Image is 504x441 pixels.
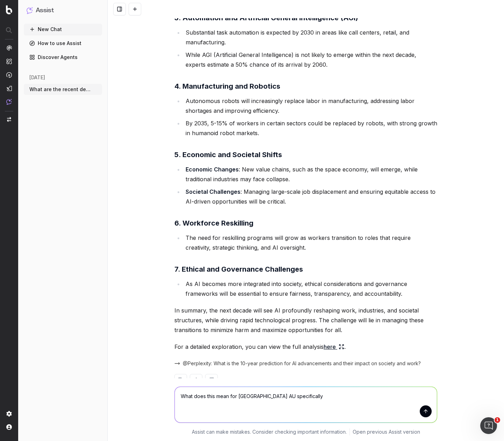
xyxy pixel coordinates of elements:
[480,417,497,434] iframe: Intercom live chat
[495,417,500,423] span: 1
[6,5,12,14] img: Botify logo
[174,265,303,273] strong: 7. Ethical and Governance Challenges
[175,387,437,422] textarea: What does this mean for [GEOGRAPHIC_DATA] AU specifically
[24,38,102,49] a: How to use Assist
[6,411,12,417] img: Setting
[174,360,421,367] button: @Perplexity: What is the 10-year prediction for AI advancements and their impact on society and w...
[174,342,437,352] p: For a detailed exploration, you can view the full analysis .
[183,164,437,184] li: : New value chains, such as the space economy, will emerge, while traditional industries may face...
[174,219,253,227] strong: 6. Workforce Reskilling
[183,233,437,252] li: The need for reskilling programs will grow as workers transition to roles that require creativity...
[183,118,437,138] li: By 2035, 5-15% of workers in certain sectors could be replaced by robots, with strong growth in h...
[27,6,99,15] button: Assist
[183,360,421,367] span: @Perplexity: What is the 10-year prediction for AI advancements and their impact on society and w...
[192,428,347,435] p: Assist can make mistakes. Consider checking important information.
[353,428,420,435] a: Open previous Assist version
[183,96,437,116] li: Autonomous robots will increasingly replace labor in manufacturing, addressing labor shortages an...
[27,7,33,14] img: Assist
[6,99,12,105] img: Assist
[174,150,282,159] strong: 5. Economic and Societal Shifts
[24,84,102,95] button: What are the recent developments in AI a
[6,424,12,430] img: My account
[183,187,437,206] li: : Managing large-scale job displacement and ensuring equitable access to AI-driven opportunities ...
[183,279,437,299] li: As AI becomes more integrated into society, ethical considerations and governance frameworks will...
[29,86,91,93] span: What are the recent developments in AI a
[6,58,12,64] img: Intelligence
[186,188,240,195] strong: Societal Challenges
[24,24,102,35] button: New Chat
[186,166,239,173] strong: Economic Changes
[183,50,437,69] li: While AGI (Artificial General Intelligence) is not likely to emerge within the next decade, exper...
[29,74,45,81] span: [DATE]
[24,52,102,63] a: Discover Agents
[6,72,12,78] img: Activation
[7,117,11,122] img: Switch project
[6,45,12,51] img: Analytics
[324,342,344,352] a: here
[183,28,437,47] li: Substantial task automation is expected by 2030 in areas like call centers, retail, and manufactu...
[6,86,12,91] img: Studio
[174,82,280,90] strong: 4. Manufacturing and Robotics
[174,306,437,335] p: In summary, the next decade will see AI profoundly reshaping work, industries, and societal struc...
[36,6,54,15] h1: Assist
